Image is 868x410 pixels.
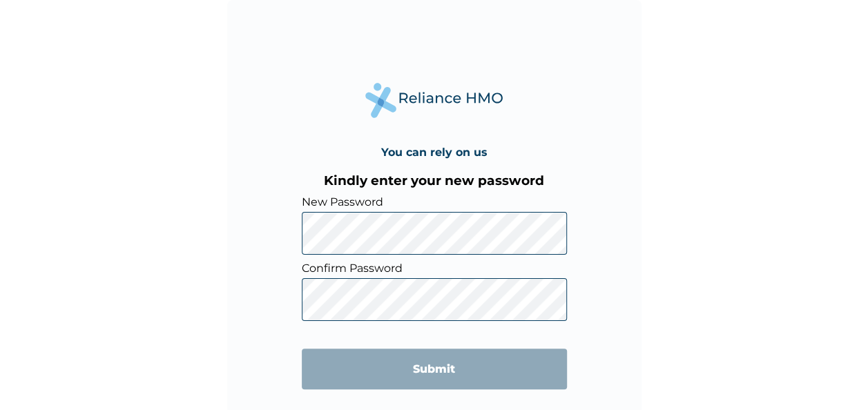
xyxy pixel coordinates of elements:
[302,349,567,389] input: Submit
[365,83,503,118] img: Reliance Health's Logo
[302,262,567,275] label: Confirm Password
[381,146,488,159] h4: You can rely on us
[302,195,567,208] label: New Password
[302,173,567,188] h3: Kindly enter your new password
